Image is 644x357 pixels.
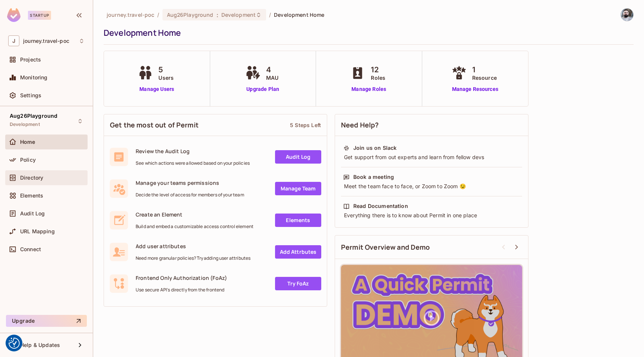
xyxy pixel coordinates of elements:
[216,12,219,18] span: :
[136,148,250,155] span: Review the Audit Log
[6,315,87,327] button: Upgrade
[20,57,41,63] span: Projects
[8,35,19,46] span: J
[136,160,250,166] span: See which actions were allowed based on your policies
[472,64,497,75] span: 1
[110,120,199,130] span: Get the most out of Permit
[343,183,520,190] div: Meet the team face to face, or Zoom to Zoom 😉
[275,182,321,195] a: Manage Team
[136,192,244,198] span: Decide the level of access for members of your team
[353,202,408,210] div: Read Documentation
[136,211,253,218] span: Create an Element
[244,85,282,93] a: Upgrade Plan
[136,85,177,93] a: Manage Users
[28,11,51,20] div: Startup
[20,193,43,199] span: Elements
[266,64,278,75] span: 4
[290,121,321,129] div: 5 Steps Left
[136,243,250,250] span: Add user attributes
[274,11,324,18] span: Development Home
[107,11,154,18] span: the active workspace
[371,74,385,82] span: Roles
[266,74,278,82] span: MAU
[353,144,397,152] div: Join us on Slack
[20,342,60,348] span: Help & Updates
[10,113,57,119] span: Aug26Playground
[157,11,159,18] li: /
[275,150,321,164] a: Audit Log
[275,277,321,290] a: Try FoAz
[158,74,174,82] span: Users
[10,121,40,127] span: Development
[341,243,430,252] span: Permit Overview and Demo
[9,338,20,349] img: Revisit consent button
[275,245,321,259] a: Add Attrbutes
[343,212,520,219] div: Everything there is to know about Permit in one place
[269,11,271,18] li: /
[20,246,41,252] span: Connect
[136,224,253,230] span: Build and embed a customizable access control element
[472,74,497,82] span: Resource
[20,139,35,145] span: Home
[7,8,20,22] img: SReyMgAAAABJRU5ErkJggg==
[167,11,214,18] span: Aug26Playground
[20,92,41,98] span: Settings
[136,287,227,293] span: Use secure API's directly from the frontend
[136,179,244,186] span: Manage your teams permissions
[136,255,250,261] span: Need more granular policies? Try adding user attributes
[158,64,174,75] span: 5
[104,27,630,38] div: Development Home
[341,120,379,130] span: Need Help?
[20,211,45,217] span: Audit Log
[348,85,389,93] a: Manage Roles
[20,175,43,181] span: Directory
[136,274,227,281] span: Frontend Only Authorization (FoAz)
[275,214,321,227] a: Elements
[450,85,501,93] a: Manage Resources
[9,338,20,349] button: Consent Preferences
[23,38,69,44] span: Workspace: journey.travel-poc
[371,64,385,75] span: 12
[20,157,36,163] span: Policy
[353,173,394,181] div: Book a meeting
[343,154,520,161] div: Get support from out experts and learn from fellow devs
[20,75,48,80] span: Monitoring
[20,228,55,234] span: URL Mapping
[621,9,633,21] img: Sam Armitt-Fior
[221,11,256,18] span: Development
